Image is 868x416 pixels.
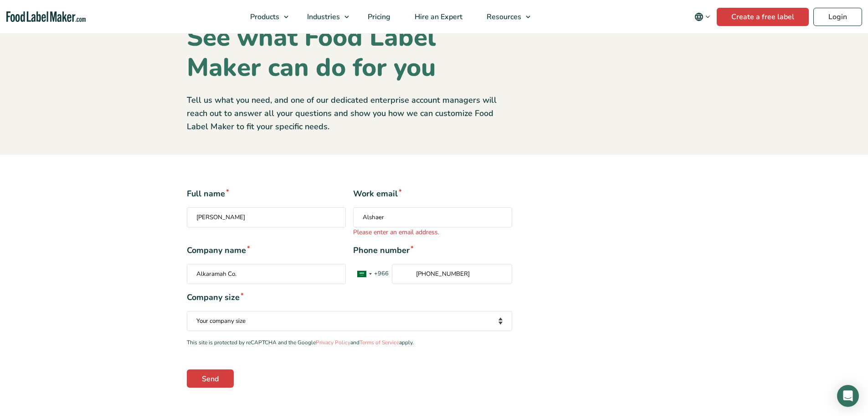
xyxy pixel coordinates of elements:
[484,12,522,22] span: Resources
[392,264,512,284] input: Phone number* List of countries+966
[187,264,346,284] input: Company name*
[688,8,717,26] button: Change language
[187,22,512,83] h1: See what Food Label Maker can do for you
[187,188,346,200] span: Full name
[304,12,341,22] span: Industries
[354,264,375,284] div: Saudi Arabia (‫المملكة العربية السعودية‬‎): +966
[316,339,350,346] a: Privacy Policy
[187,338,512,347] p: This site is protected by reCAPTCHA and the Google and apply.
[187,207,346,227] input: Full name*
[187,291,512,304] span: Company size
[837,385,859,407] div: Open Intercom Messenger
[813,8,862,26] a: Login
[6,11,86,22] a: Food Label Maker homepage
[412,12,463,22] span: Hire an Expert
[247,12,280,22] span: Products
[353,227,512,237] span: Please enter an email address.
[365,12,391,22] span: Pricing
[187,244,346,257] span: Company name
[187,94,512,133] p: Tell us what you need, and one of our dedicated enterprise account managers will reach out to ans...
[360,339,399,346] a: Terms of Service
[353,207,512,227] input: Work email*
[187,188,682,387] form: Contact form
[187,369,234,388] input: Send
[374,269,390,279] span: +966
[353,244,512,257] span: Phone number
[717,8,809,26] a: Create a free label
[353,188,512,200] span: Work email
